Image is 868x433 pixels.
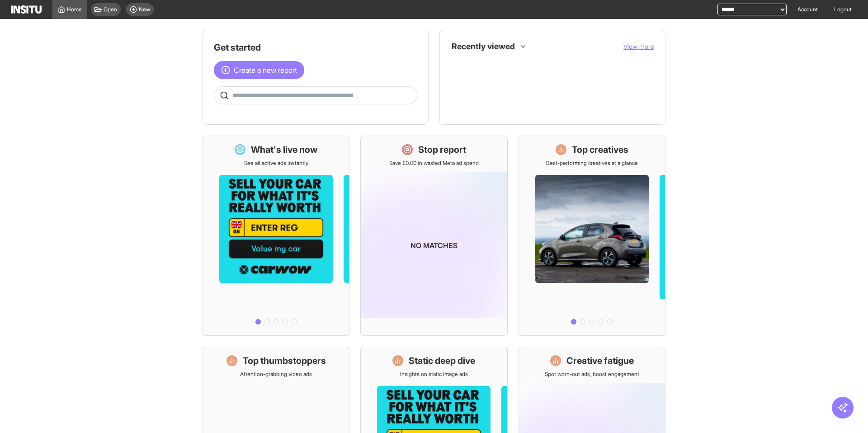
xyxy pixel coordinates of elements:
img: Logo [11,5,42,14]
p: Save £0.00 in wasted Meta ad spend [389,160,479,167]
span: New [139,6,150,13]
span: Create a new report [234,65,297,75]
a: Top creativesBest-performing creatives at a glance [519,136,665,336]
a: Stop reportSave £0.00 in wasted Meta ad spendNo matches [360,136,507,336]
h1: Top creatives [572,143,628,156]
p: Best-performing creatives at a glance [546,160,638,167]
p: See all active ads instantly [244,160,308,167]
span: Open [104,6,117,13]
p: Attention-grabbing video ads [240,371,312,378]
h1: Top thumbstoppers [243,354,326,367]
button: Create a new report [214,61,304,79]
p: No matches [410,240,458,251]
a: What's live nowSee all active ads instantly [203,136,349,336]
button: View more [623,42,654,51]
h1: Static deep dive [409,354,475,367]
span: Home [67,6,82,13]
p: Insights on static image ads [400,371,468,378]
img: coming-soon-gradient_kfitwp.png [361,172,507,318]
h1: What's live now [251,143,318,156]
h1: Stop report [418,143,466,156]
h1: Get started [214,41,417,54]
span: View more [623,42,654,50]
